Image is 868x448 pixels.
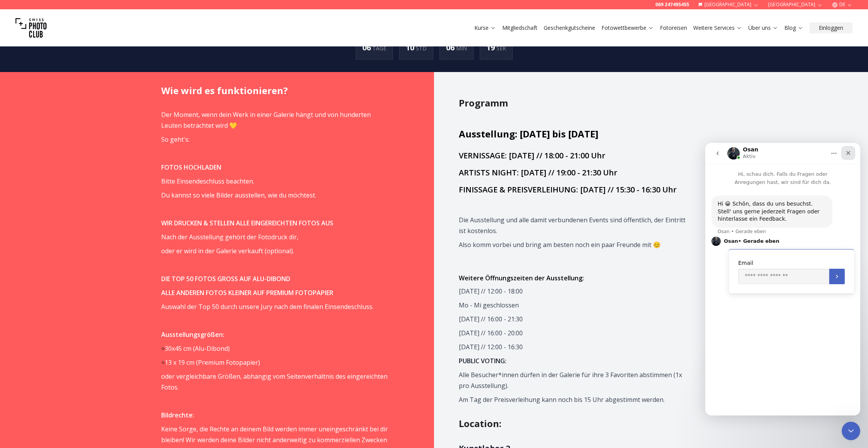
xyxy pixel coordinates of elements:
[161,163,221,172] strong: FOTOS HOCHLADEN
[660,24,687,32] a: Fotoreisen
[161,219,333,227] strong: WIR DRUCKEN & STELLEN ALLE EINGEREICHTEN FOTOS AUS
[781,22,806,33] button: Blog
[165,358,198,367] span: 13 x 19 cm (
[474,24,496,32] a: Kurse
[809,22,852,33] button: Einloggen
[502,24,537,32] a: Mitgliedschaft
[459,328,685,338] p: [DATE] // 16:00 - 20:00
[446,42,456,53] span: 06
[161,233,298,241] span: Nach der Ausstellung gehört der Fotodruck dir,
[459,357,506,365] strong: PUBLIC VOTING:
[705,143,860,415] iframe: Intercom live chat
[598,22,657,33] button: Fotowettbewerbe
[459,184,677,195] span: FINISSAGE & PREISVERLEIHUNG: [DATE] // 15:30 - 16:30 Uhr
[459,342,685,352] p: [DATE] // 12:00 - 16:30
[471,22,499,33] button: Kurse
[161,330,224,339] strong: Ausstellungsgrößen:
[459,369,685,391] p: Alle Besucher*innen dürfen in der Galerie für ihre 3 Favoriten abstimmen (1x pro Ausstellung).
[459,167,617,178] span: ARTISTS NIGHT: [DATE] // 19:00 - 21:30 Uhr
[161,288,333,297] strong: ALLE ANDEREN FOTOS KLEINER AUF PREMIUM FOTOPAPIER
[161,358,165,367] span: ≈
[161,247,294,255] span: oder er wird in der Galerie verkauft (optional).
[748,24,778,32] a: Über uns
[161,275,290,283] strong: DIE TOP 50 FOTOS GROSS AUF ALU-DIBOND
[541,22,598,33] button: Geschenkgutscheine
[745,22,781,33] button: Über uns
[690,22,745,33] button: Weitere Services
[693,24,742,32] a: Weitere Services
[842,422,860,440] iframe: Intercom live chat
[362,42,372,53] span: 06
[161,177,254,185] span: Bitte Einsendeschluss beachten.
[161,191,316,199] span: Du kannst so viele Bilder ausstellen, wie du möchtest.
[161,84,409,97] h2: Wie wird es funktionieren?
[601,24,654,32] a: Fotowettbewerbe
[544,24,595,32] a: Geschenkgutscheine
[459,97,707,109] h2: Programm
[161,109,388,131] p: Der Moment, wenn dein Werk in einer Galerie hängt und von hunderten Leuten betrachtet wird 💛
[161,343,388,354] p: 30x45 cm (
[459,300,685,311] p: Mo - Mi geschlossen
[784,24,803,32] a: Blog
[486,42,496,53] span: 19
[456,45,467,52] span: MIN
[161,134,388,145] p: So geht's:
[655,2,689,8] a: 069 247495455
[496,45,506,52] span: SEK
[459,417,707,430] h2: Location :
[459,394,685,405] p: Am Tag der Preisverleihung kann noch bis 15 Uhr abgestimmt werden.
[499,22,541,33] button: Mitgliedschaft
[161,344,165,353] span: ≈
[195,344,230,353] span: Alu-Dibond)
[459,150,605,161] span: VERNISSAGE: [DATE] // 18:00 - 21:00 Uhr
[416,45,427,52] span: STD
[15,12,46,43] img: Swiss photo club
[161,302,374,311] span: Auswahl der Top 50 durch unsere Jury nach dem finalen Einsendeschluss.
[459,286,685,297] p: [DATE] // 12:00 - 18:00
[459,127,598,140] span: Ausstellung: [DATE] bis [DATE]
[459,240,661,249] span: Also komm vorbei und bring am besten noch ein paar Freunde mit 😊
[459,274,584,282] span: Weitere Öffnungszeiten der Ausstellung:
[161,411,194,419] strong: Bildrechte:
[406,42,416,53] span: 10
[459,314,685,324] p: [DATE] // 16:00 - 21:30
[459,216,685,235] span: Die Ausstellung und alle damit verbundenen Events sind öffentlich, der Eintritt ist kostenlos.
[161,357,388,368] p: Premium Fotopapier)
[657,22,690,33] button: Fotoreisen
[161,372,387,391] span: oder vergleichbare Größen, abhängig vom Seitenverhältnis des eingereichten Fotos.
[372,45,386,52] span: TAGE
